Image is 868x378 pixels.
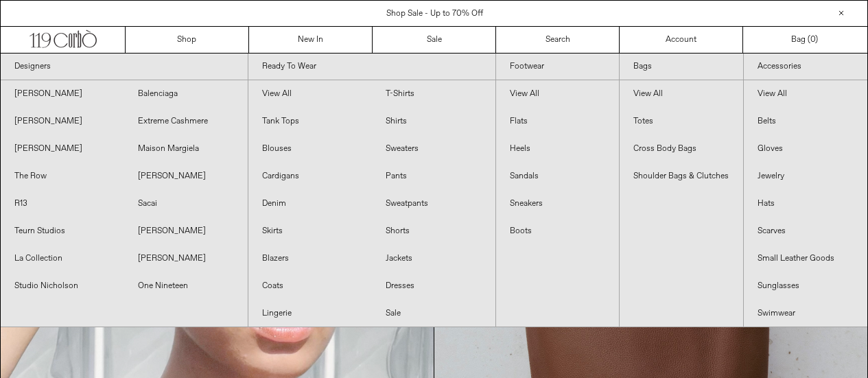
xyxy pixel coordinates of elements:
[744,108,867,135] a: Belts
[1,245,124,272] a: La Collection
[744,163,867,190] a: Jewelry
[372,163,495,190] a: Pants
[1,272,124,300] a: Studio Nicholson
[248,272,372,300] a: Coats
[386,8,483,19] a: Shop Sale - Up to 70% Off
[496,54,620,80] a: Footwear
[248,54,495,80] a: Ready To Wear
[1,80,124,108] a: [PERSON_NAME]
[620,135,743,163] a: Cross Body Bags
[496,135,620,163] a: Heels
[372,217,495,245] a: Shorts
[496,108,620,135] a: Flats
[372,135,495,163] a: Sweaters
[1,163,124,190] a: The Row
[1,135,124,163] a: [PERSON_NAME]
[372,80,495,108] a: T-Shirts
[744,300,867,327] a: Swimwear
[744,217,867,245] a: Scarves
[372,108,495,135] a: Shirts
[248,80,372,108] a: View All
[372,245,495,272] a: Jackets
[248,108,372,135] a: Tank Tops
[248,163,372,190] a: Cardigans
[744,190,867,217] a: Hats
[124,163,248,190] a: [PERSON_NAME]
[248,217,372,245] a: Skirts
[1,54,248,80] a: Designers
[124,190,248,217] a: Sacai
[124,272,248,300] a: One Nineteen
[372,300,495,327] a: Sale
[496,27,620,53] a: Search
[496,163,620,190] a: Sandals
[248,135,372,163] a: Blouses
[1,217,124,245] a: Teurn Studios
[248,245,372,272] a: Blazers
[744,272,867,300] a: Sunglasses
[124,217,248,245] a: [PERSON_NAME]
[744,80,867,108] a: View All
[248,190,372,217] a: Denim
[744,245,867,272] a: Small Leather Goods
[124,80,248,108] a: Balenciaga
[1,190,124,217] a: R13
[620,54,743,80] a: Bags
[249,27,373,53] a: New In
[124,108,248,135] a: Extreme Cashmere
[810,34,815,45] span: 0
[496,190,620,217] a: Sneakers
[743,27,867,53] a: Bag ()
[124,245,248,272] a: [PERSON_NAME]
[372,190,495,217] a: Sweatpants
[372,272,495,300] a: Dresses
[620,163,743,190] a: Shoulder Bags & Clutches
[126,27,249,53] a: Shop
[620,108,743,135] a: Totes
[620,27,743,53] a: Account
[373,27,496,53] a: Sale
[248,300,372,327] a: Lingerie
[496,217,620,245] a: Boots
[744,135,867,163] a: Gloves
[124,135,248,163] a: Maison Margiela
[1,108,124,135] a: [PERSON_NAME]
[620,80,743,108] a: View All
[744,54,867,80] a: Accessories
[496,80,620,108] a: View All
[810,34,818,46] span: )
